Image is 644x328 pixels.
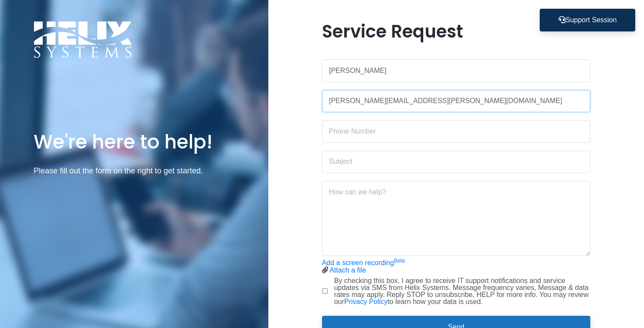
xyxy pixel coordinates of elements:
[322,90,591,113] input: Work Email
[394,258,405,264] sup: Beta
[34,129,235,154] h1: We're here to help!
[329,266,366,274] a: Attach a file
[344,298,388,305] a: Privacy Policy
[322,151,591,173] input: Subject
[334,277,591,305] label: By checking this box, I agree to receive IT support notifications and service updates via SMS fro...
[34,21,132,58] img: Logo
[540,9,635,31] button: Support Session
[322,259,405,266] a: Add a screen recordingBeta
[34,165,235,177] p: Please fill out the form on the right to get started.
[322,21,591,42] h1: Service Request
[322,59,591,82] input: Name
[322,120,591,143] input: Phone Number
